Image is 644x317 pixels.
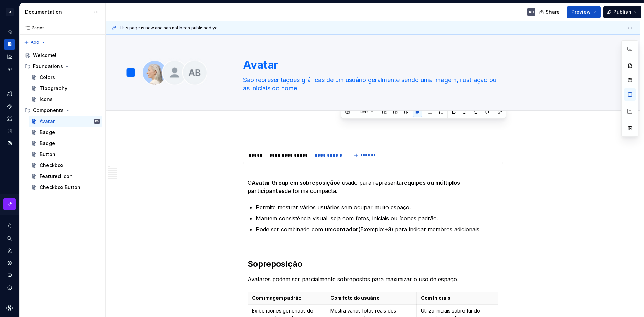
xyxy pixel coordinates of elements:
[22,50,102,61] a: Welcome!
[356,107,376,117] button: Text
[29,116,102,127] a: AvatarKC
[29,94,102,105] a: Icons
[4,245,15,256] a: Invite team
[603,6,641,18] button: Publish
[25,9,90,15] div: Documentation
[256,225,499,233] p: Pode ser combinado com um (Exemplo: ) para indicar membros adicionais.
[256,203,499,211] p: Permite mostrar vários usuários sem ocupar muito espaço.
[248,275,499,283] p: Avatares podem ser parcialmente sobrepostos para maximizar o uso de espaço.
[40,151,55,158] div: Button
[40,173,73,180] div: Featured Icon
[4,26,15,37] a: Home
[613,9,631,15] span: Publish
[29,182,102,193] a: Checkbox Button
[4,39,15,50] a: Documentation
[40,140,55,147] div: Badge
[4,88,15,99] a: Design tokens
[33,52,56,59] div: Welcome!
[242,75,502,94] textarea: São representações gráficas de um usuário geralmente sendo uma imagem, ilustração ou as iniciais ...
[546,9,560,15] span: Share
[22,37,48,47] button: Add
[95,118,99,125] div: KC
[333,226,358,233] strong: contador
[40,85,67,92] div: Tipography
[4,258,15,269] a: Settings
[242,57,502,73] textarea: Avatar
[4,138,15,149] a: Data sources
[40,74,55,81] div: Colors
[22,61,102,72] div: Foundations
[40,118,55,125] div: Avatar
[33,107,64,114] div: Components
[29,138,102,149] a: Badge
[22,25,45,31] div: Pages
[4,125,15,136] a: Storybook stories
[4,64,15,75] a: Code automation
[567,6,601,18] button: Preview
[33,63,63,70] div: Foundations
[29,160,102,171] a: Checkbox
[29,149,102,160] a: Button
[22,50,102,193] div: Page tree
[29,127,102,138] a: Badge
[40,96,53,103] div: Icons
[4,51,15,62] a: Analytics
[4,220,15,231] button: Notifications
[4,233,15,244] button: Search ⌘K
[330,295,412,302] p: Com foto do usuário
[40,184,80,191] div: Checkbox Button
[571,9,591,15] span: Preview
[4,101,15,112] a: Components
[384,226,391,233] strong: +3
[248,259,499,270] h2: Sopreposição
[22,105,102,116] div: Components
[252,295,322,302] p: Com imagem padrão
[252,179,337,186] strong: Avatar Group em sobreposição
[529,9,534,15] div: KC
[1,4,18,19] button: U
[119,25,220,31] span: This page is new and has not been published yet.
[4,270,15,281] button: Contact support
[29,171,102,182] a: Featured Icon
[256,214,499,222] p: Mantém consistência visual, seja com fotos, iniciais ou ícones padrão.
[248,178,499,195] p: O é usado para representar de forma compacta.
[40,162,63,169] div: Checkbox
[536,6,564,18] button: Share
[6,305,13,311] svg: Supernova Logo
[40,129,55,136] div: Badge
[29,72,102,83] a: Colors
[421,295,494,302] p: Com Iniciais
[359,109,368,115] span: Text
[31,40,39,45] span: Add
[29,83,102,94] a: Tipography
[4,113,15,124] a: Assets
[6,8,14,16] div: U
